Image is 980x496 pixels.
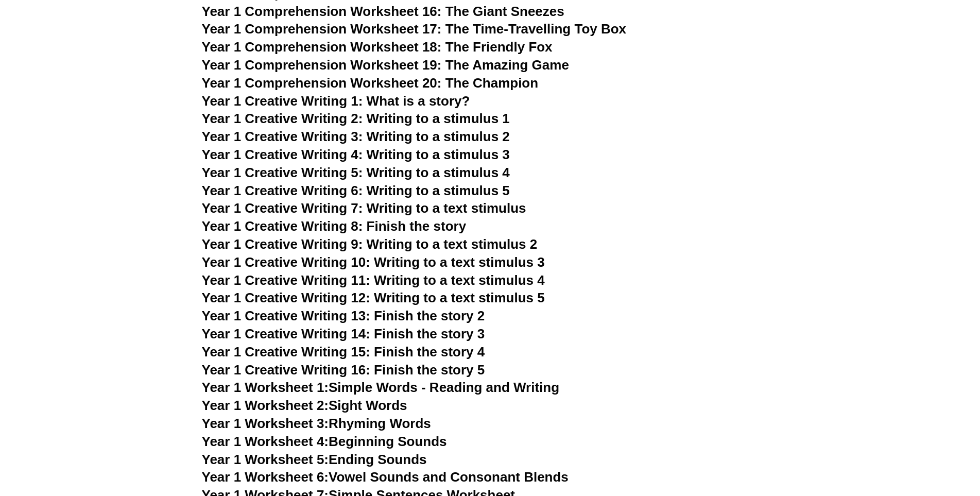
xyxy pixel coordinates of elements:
iframe: Chat Widget [809,380,980,496]
a: Year 1 Worksheet 1:Simple Words - Reading and Writing [202,380,560,395]
span: Year 1 Worksheet 3: [202,416,329,431]
a: Year 1 Creative Writing 2: Writing to a stimulus 1 [202,111,510,126]
a: Year 1 Worksheet 3:Rhyming Words [202,416,431,431]
a: Year 1 Creative Writing 10: Writing to a text stimulus 3 [202,254,545,270]
a: Year 1 Creative Writing 13: Finish the story 2 [202,308,485,323]
a: Year 1 Worksheet 5:Ending Sounds [202,452,427,467]
a: Year 1 Creative Writing 5: Writing to a stimulus 4 [202,165,510,180]
a: Year 1 Creative Writing 1: What is a story? [202,93,470,109]
a: Year 1 Worksheet 4:Beginning Sounds [202,434,447,449]
a: Year 1 Creative Writing 4: Writing to a stimulus 3 [202,147,510,162]
a: Year 1 Creative Writing 15: Finish the story 4 [202,344,485,360]
a: Year 1 Worksheet 2:Sight Words [202,398,407,413]
a: Year 1 Creative Writing 14: Finish the story 3 [202,326,485,341]
a: Year 1 Comprehension Worksheet 20: The Champion [202,75,539,91]
a: Year 1 Creative Writing 7: Writing to a text stimulus [202,200,526,216]
a: Year 1 Creative Writing 9: Writing to a text stimulus 2 [202,236,538,252]
span: Year 1 Worksheet 1: [202,380,329,395]
a: Year 1 Comprehension Worksheet 16: The Giant Sneezes [202,4,564,19]
a: Year 1 Comprehension Worksheet 18: The Friendly Fox [202,39,553,55]
span: Year 1 Worksheet 4: [202,434,329,449]
a: Year 1 Creative Writing 11: Writing to a text stimulus 4 [202,272,545,288]
a: Year 1 Comprehension Worksheet 17: The Time-Travelling Toy Box [202,21,627,37]
span: Year 1 Worksheet 2: [202,398,329,413]
a: Year 1 Creative Writing 3: Writing to a stimulus 2 [202,129,510,144]
a: Year 1 Creative Writing 12: Writing to a text stimulus 5 [202,290,545,305]
a: Year 1 Creative Writing 6: Writing to a stimulus 5 [202,183,510,198]
a: Year 1 Creative Writing 8: Finish the story [202,218,467,234]
a: Year 1 Creative Writing 16: Finish the story 5 [202,362,485,378]
a: Year 1 Comprehension Worksheet 19: The Amazing Game [202,57,569,73]
span: Year 1 Worksheet 6: [202,469,329,485]
a: Year 1 Worksheet 6:Vowel Sounds and Consonant Blends [202,469,569,485]
span: Year 1 Worksheet 5: [202,452,329,467]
